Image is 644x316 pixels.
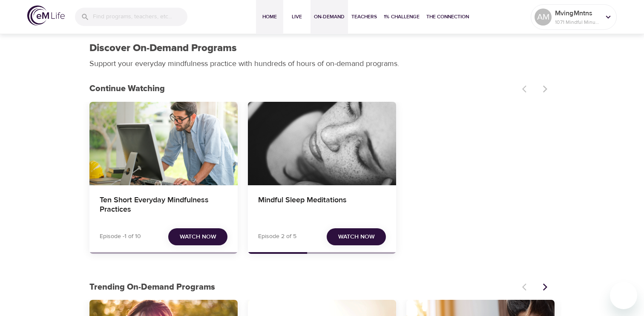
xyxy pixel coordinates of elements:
[536,278,555,296] button: Next items
[27,6,65,26] img: logo
[258,232,296,241] p: Episode 2 of 5
[338,232,375,242] span: Watch Now
[351,12,377,21] span: Teachers
[287,12,307,21] span: Live
[89,58,409,69] p: Support your everyday mindfulness practice with hundreds of hours of on-demand programs.
[259,12,280,21] span: Home
[327,228,386,246] button: Watch Now
[555,18,600,26] p: 1071 Mindful Minutes
[314,12,345,21] span: On-Demand
[610,282,637,309] iframe: Button to launch messaging window
[89,42,237,55] h1: Discover On-Demand Programs
[258,195,386,216] h4: Mindful Sleep Meditations
[93,8,187,26] input: Find programs, teachers, etc...
[384,12,420,21] span: 1% Challenge
[89,102,238,185] button: Ten Short Everyday Mindfulness Practices
[89,281,517,293] p: Trending On-Demand Programs
[535,9,552,26] div: AM
[168,228,227,246] button: Watch Now
[426,12,469,21] span: The Connection
[180,232,216,242] span: Watch Now
[100,232,141,241] p: Episode -1 of 10
[89,84,517,94] h3: Continue Watching
[555,8,600,18] p: MvingMntns
[248,102,396,185] button: Mindful Sleep Meditations
[100,195,227,216] h4: Ten Short Everyday Mindfulness Practices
